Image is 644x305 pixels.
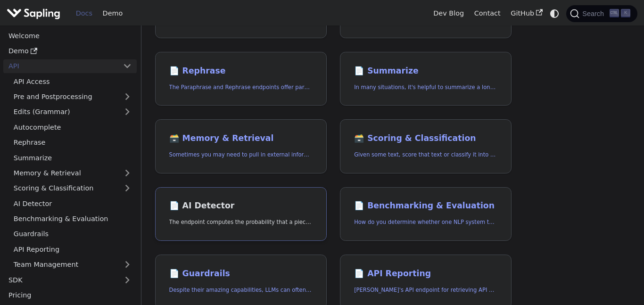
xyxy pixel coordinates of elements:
a: API Reporting [8,242,137,256]
h2: Summarize [354,66,497,76]
p: Sometimes you may need to pull in external information that doesn't fit in the context size of an... [169,150,313,159]
a: AI Detector [8,197,137,210]
button: Expand sidebar category 'SDK' [118,273,137,287]
kbd: K [621,9,630,17]
a: Pricing [3,289,137,302]
a: 📄️ Benchmarking & EvaluationHow do you determine whether one NLP system that suggests edits [340,187,512,241]
a: Pre and Postprocessing [8,90,137,104]
button: Search (Ctrl+K) [566,5,637,22]
p: Given some text, score that text or classify it into one of a set of pre-specified categories. [354,150,497,159]
p: In many situations, it's helpful to summarize a longer document into a shorter, more easily diges... [354,83,497,92]
p: How do you determine whether one NLP system that suggests edits [354,218,497,227]
a: Demo [3,44,137,58]
a: Welcome [3,29,137,42]
a: Rephrase [8,136,137,149]
a: Docs [71,6,98,21]
h2: Guardrails [169,269,313,279]
a: Memory & Retrieval [8,166,137,180]
a: Team Management [8,258,137,272]
a: Sapling.ai [7,7,64,20]
a: Benchmarking & Evaluation [8,212,137,226]
a: Dev Blog [428,6,469,21]
h2: AI Detector [169,201,313,211]
button: Switch between dark and light mode (currently system mode) [548,7,561,20]
a: 📄️ RephraseThe Paraphrase and Rephrase endpoints offer paraphrasing for particular styles. [155,52,327,106]
img: Sapling.ai [7,7,60,20]
a: API Access [8,74,137,88]
a: Autocomplete [8,120,137,134]
span: Search [579,10,610,17]
a: 📄️ AI DetectorThe endpoint computes the probability that a piece of text is AI-generated, [155,187,327,241]
a: SDK [3,273,118,287]
p: The Paraphrase and Rephrase endpoints offer paraphrasing for particular styles. [169,83,313,92]
a: 🗃️ Scoring & ClassificationGiven some text, score that text or classify it into one of a set of p... [340,119,512,173]
a: Scoring & Classification [8,181,137,195]
a: Summarize [8,151,137,165]
a: Demo [98,6,128,21]
a: API [3,59,118,73]
h2: Benchmarking & Evaluation [354,201,497,211]
h2: Rephrase [169,66,313,76]
a: Contact [469,6,506,21]
p: Sapling's API endpoint for retrieving API usage analytics. [354,286,497,295]
p: Despite their amazing capabilities, LLMs can often behave in undesired [169,286,313,295]
a: Guardrails [8,227,137,241]
button: Collapse sidebar category 'API' [118,59,137,73]
h2: Scoring & Classification [354,133,497,144]
a: 📄️ SummarizeIn many situations, it's helpful to summarize a longer document into a shorter, more ... [340,52,512,106]
p: The endpoint computes the probability that a piece of text is AI-generated, [169,218,313,227]
a: 🗃️ Memory & RetrievalSometimes you may need to pull in external information that doesn't fit in t... [155,119,327,173]
a: Edits (Grammar) [8,105,137,119]
h2: API Reporting [354,269,497,279]
h2: Memory & Retrieval [169,133,313,144]
a: GitHub [505,6,547,21]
